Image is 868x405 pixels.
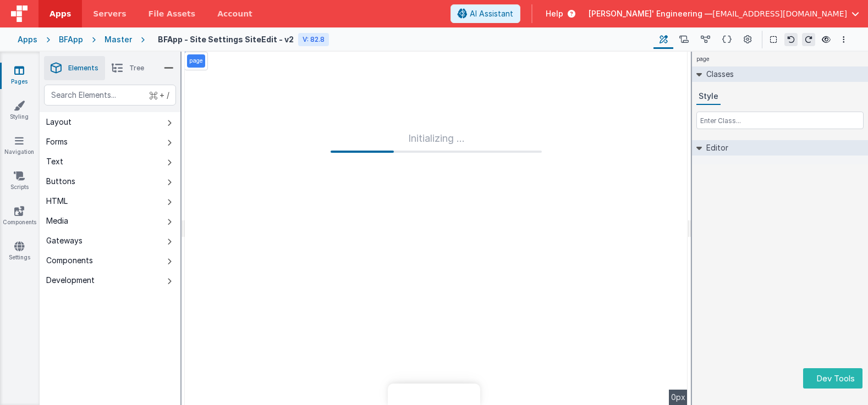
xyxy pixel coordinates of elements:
[105,34,132,45] div: Master
[40,132,180,152] button: Forms
[331,131,542,153] div: Initializing ...
[46,156,63,167] div: Text
[40,152,180,171] button: Text
[40,251,180,270] button: Components
[46,116,72,127] div: Layout
[696,88,721,105] button: Style
[451,4,520,23] button: AI Assistant
[40,211,180,231] button: Media
[59,34,83,45] div: BFApp
[46,255,93,266] div: Components
[68,64,98,73] span: Elements
[150,85,169,106] span: + /
[712,8,847,19] span: [EMAIL_ADDRESS][DOMAIN_NAME]
[189,57,203,65] p: page
[589,8,712,19] span: [PERSON_NAME]' Engineering —
[129,64,144,73] span: Tree
[696,112,864,129] input: Enter Class...
[185,52,688,405] div: -->
[803,368,862,389] button: Dev Tools
[46,215,68,226] div: Media
[40,171,180,191] button: Buttons
[46,196,68,207] div: HTML
[46,275,95,286] div: Development
[702,66,734,82] h2: Classes
[44,85,176,106] input: Search Elements...
[546,8,563,19] span: Help
[589,8,859,19] button: [PERSON_NAME]' Engineering — [EMAIL_ADDRESS][DOMAIN_NAME]
[40,112,180,132] button: Layout
[149,8,196,19] span: File Assets
[18,34,37,45] div: Apps
[669,390,688,405] div: 0px
[40,231,180,251] button: Gateways
[837,33,850,46] button: Options
[470,8,513,19] span: AI Assistant
[50,8,71,19] span: Apps
[692,52,714,66] h4: page
[40,191,180,211] button: HTML
[702,140,728,156] h2: Editor
[40,270,180,290] button: Development
[158,35,294,43] h4: BFApp - Site Settings SiteEdit - v2
[93,8,126,19] span: Servers
[298,33,329,46] div: V: 82.8
[46,235,83,246] div: Gateways
[46,136,68,147] div: Forms
[46,176,75,187] div: Buttons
